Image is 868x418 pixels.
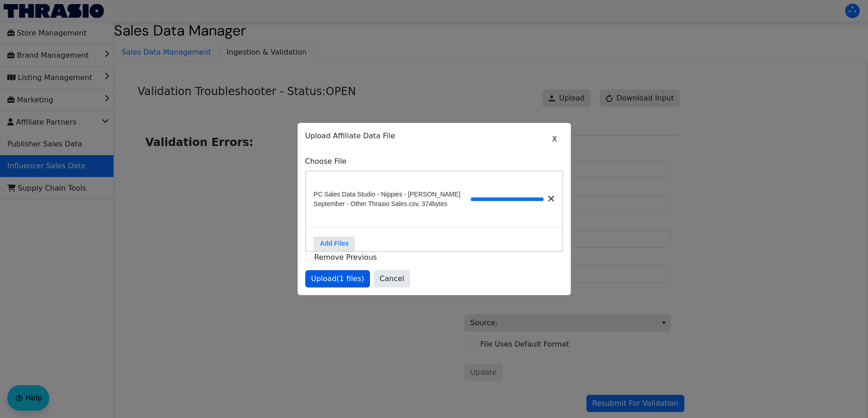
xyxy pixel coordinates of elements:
[546,131,563,148] button: X
[313,190,470,209] span: PC Sales Data Studio - Nippies - [PERSON_NAME] September - Other Thrasio Sales.csv, 374bytes
[305,156,563,167] label: Choose File
[374,270,410,287] button: Cancel
[305,131,563,141] p: Upload Affiliate Data File
[380,273,404,284] span: Cancel
[305,270,370,287] button: Upload(1 files)
[311,273,365,284] span: Upload (1 files)
[313,237,355,251] label: Add Files
[552,134,557,145] span: X
[314,253,377,262] label: Remove Previous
